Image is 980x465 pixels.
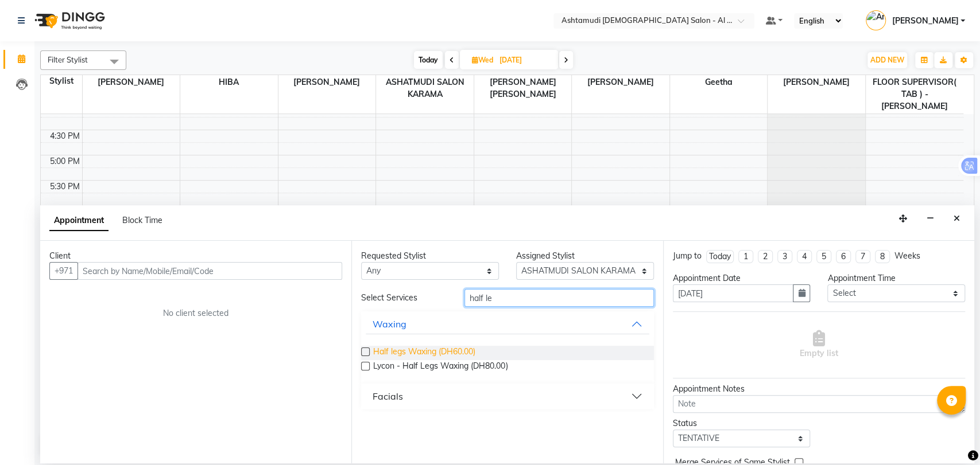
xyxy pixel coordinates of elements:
span: FLOOR SUPERVISOR( TAB ) -[PERSON_NAME] [866,75,963,114]
input: Search by Name/Mobile/Email/Code [78,262,342,280]
li: 1 [738,250,753,263]
button: Facials [366,386,649,407]
li: 3 [777,250,792,263]
div: No client selected [77,307,315,319]
div: 5:00 PM [48,155,82,167]
li: 2 [758,250,773,263]
input: yyyy-mm-dd [673,284,794,302]
button: ADD NEW [867,52,907,68]
button: +971 [49,262,78,280]
div: Jump to [673,250,702,262]
img: logo [29,5,108,37]
li: 7 [855,250,870,263]
div: Waxing [373,317,406,331]
li: 4 [797,250,812,263]
div: Client [49,250,342,262]
div: Appointment Time [827,272,965,284]
button: Close [948,210,965,228]
span: Filter Stylist [48,55,88,64]
span: Appointment [49,210,109,231]
button: Waxing [366,314,649,334]
span: [PERSON_NAME] [892,15,958,27]
li: 6 [836,250,851,263]
span: Block Time [122,215,162,225]
span: Empty list [800,330,838,360]
div: 4:30 PM [48,130,82,142]
span: [PERSON_NAME] [PERSON_NAME] [474,75,572,101]
input: 2025-09-03 [496,52,553,69]
span: Geetha [670,75,768,89]
div: 5:30 PM [48,181,82,193]
span: Lycon - Half Legs Waxing (DH80.00) [373,360,508,374]
span: [PERSON_NAME] [572,75,669,89]
li: 5 [816,250,831,263]
span: ADD NEW [870,56,904,64]
span: Wed [469,56,496,64]
div: Appointment Notes [673,383,965,395]
div: Stylist [41,75,82,87]
span: [PERSON_NAME] [768,75,865,89]
span: ASHATMUDI SALON KARAMA [376,75,474,101]
div: Appointment Date [673,272,811,284]
div: Today [709,251,731,263]
span: [PERSON_NAME] [83,75,180,89]
span: Half legs Waxing (DH60.00) [373,346,475,360]
span: [PERSON_NAME] [278,75,376,89]
div: Requested Stylist [361,250,499,262]
div: Assigned Stylist [516,250,654,262]
input: Search by service name [464,289,654,307]
img: Anila Thomas [866,10,886,30]
span: HIBA [180,75,278,89]
li: 8 [875,250,890,263]
span: Today [414,51,443,69]
div: Facials [373,389,403,403]
div: Status [673,417,811,429]
div: Select Services [353,292,456,304]
div: Weeks [894,250,920,262]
